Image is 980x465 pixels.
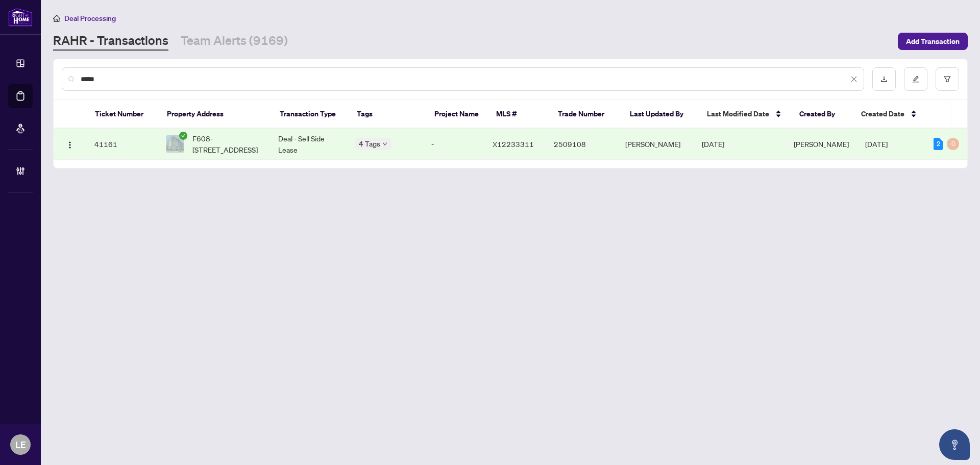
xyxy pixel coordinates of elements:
span: filter [944,76,951,83]
div: 2 [934,138,943,150]
span: Last Modified Date [707,108,769,119]
span: Add Transaction [906,33,960,50]
span: X12233311 [493,139,534,149]
img: Logo [66,141,74,149]
span: 4 Tags [359,138,380,150]
span: Deal Processing [64,14,116,23]
th: Ticket Number [87,100,159,129]
th: Last Modified Date [699,100,791,129]
th: Project Name [426,100,488,129]
th: Trade Number [550,100,622,129]
span: [DATE] [865,139,888,149]
th: Created By [791,100,853,129]
td: Deal - Sell Side Lease [270,129,347,160]
button: edit [904,67,927,91]
th: Created Date [853,100,925,129]
th: Property Address [159,100,272,129]
button: Logo [62,136,78,152]
span: check-circle [179,132,187,140]
a: RAHR - Transactions [53,32,168,51]
span: close [850,76,857,83]
span: edit [912,76,919,83]
button: download [872,67,896,91]
th: Transaction Type [272,100,349,129]
button: filter [936,67,959,91]
button: Open asap [939,429,970,460]
span: Created Date [861,108,904,119]
td: [PERSON_NAME] [617,129,694,160]
td: 41161 [86,129,158,160]
td: - [423,129,484,160]
th: MLS # [488,100,550,129]
span: [PERSON_NAME] [794,139,849,149]
span: LE [15,437,26,452]
th: Tags [349,100,426,129]
a: Team Alerts (9169) [181,32,288,51]
td: 2509108 [546,129,617,160]
img: logo [8,8,33,27]
span: home [53,15,60,22]
img: thumbnail-img [166,135,184,153]
span: F608-[STREET_ADDRESS] [192,133,262,155]
span: down [382,141,387,146]
span: [DATE] [702,139,724,149]
div: 0 [947,138,959,150]
button: Add Transaction [898,33,968,50]
span: download [880,76,888,83]
th: Last Updated By [622,100,699,129]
